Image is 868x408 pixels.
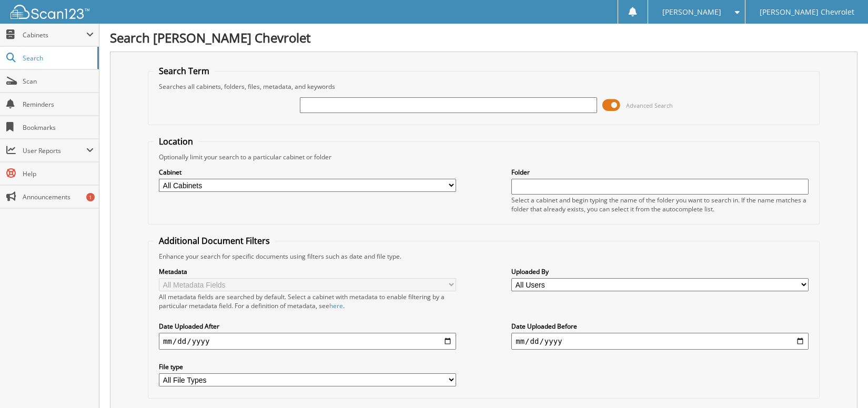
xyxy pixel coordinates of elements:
[154,252,814,261] div: Enhance your search for specific documents using filters such as date and file type.
[159,333,456,350] input: start
[154,65,215,77] legend: Search Term
[511,196,809,213] div: Select a cabinet and begin typing the name of the folder you want to search in. If the name match...
[511,322,809,331] label: Date Uploaded Before
[86,193,95,201] div: 1
[23,54,92,63] span: Search
[23,169,94,178] span: Help
[23,123,94,132] span: Bookmarks
[154,152,814,161] div: Optionally limit your search to a particular cabinet or folder
[11,5,89,19] img: scan123-logo-white.svg
[23,100,94,109] span: Reminders
[760,9,854,15] span: [PERSON_NAME] Chevrolet
[159,292,456,310] div: All metadata fields are searched by default. Select a cabinet with metadata to enable filtering b...
[23,30,86,39] span: Cabinets
[511,267,809,276] label: Uploaded By
[159,168,456,177] label: Cabinet
[159,267,456,276] label: Metadata
[154,136,198,147] legend: Location
[329,301,343,310] a: here
[626,101,673,109] span: Advanced Search
[23,146,86,155] span: User Reports
[511,333,809,350] input: end
[662,9,721,15] span: [PERSON_NAME]
[159,362,456,371] label: File type
[511,168,809,177] label: Folder
[23,192,94,201] span: Announcements
[154,82,814,91] div: Searches all cabinets, folders, files, metadata, and keywords
[154,235,275,247] legend: Additional Document Filters
[23,77,94,86] span: Scan
[110,29,857,46] h1: Search [PERSON_NAME] Chevrolet
[159,322,456,331] label: Date Uploaded After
